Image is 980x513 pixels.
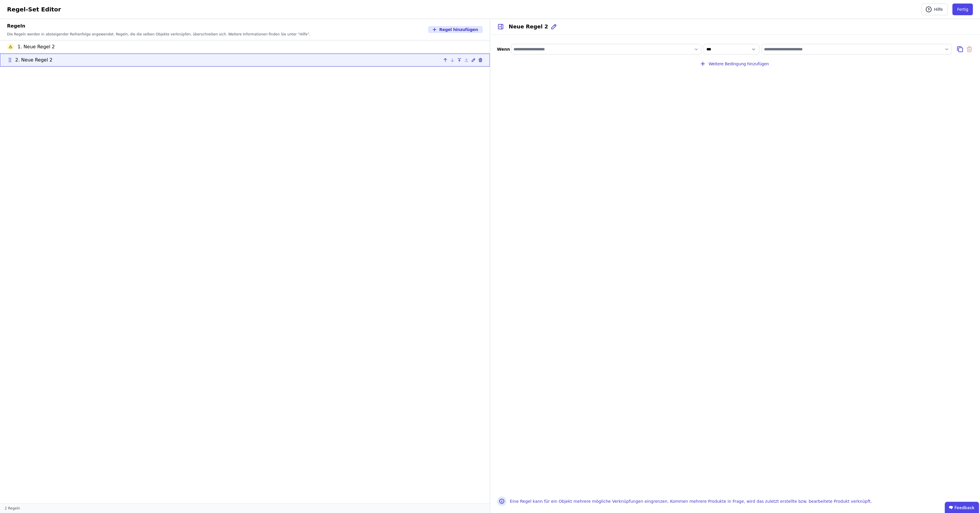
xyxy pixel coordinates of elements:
button: filter_by [511,44,701,54]
div: Neue Regel 2 [509,23,548,31]
button: Weitere Bedingung hinzufügen [696,58,774,70]
span: Wenn [497,46,509,52]
div: Regel-Set Editor [7,5,61,13]
button: Fertig [952,4,973,15]
span: 1. Neue Regel 2 [18,43,55,50]
button: Regel hinzufügen [428,26,483,33]
div: Eine Regel kann für ein Objekt mehrere mögliche Verknüpfungen eingrenzen. Kommen mehrere Produkte... [510,498,973,504]
span: 2. Neue Regel 2 [15,57,52,64]
button: Hilfe [921,4,948,15]
div: Die Regeln werden in absteigender Reihenfolge angewendet. Regeln, die die selben Objekte verknüpf... [7,32,310,37]
button: value [762,44,952,54]
div: Regeln [7,23,310,30]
